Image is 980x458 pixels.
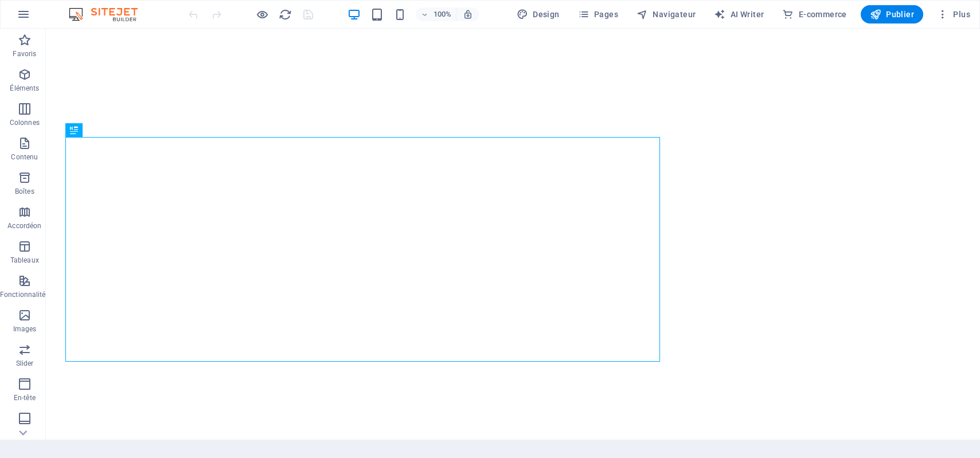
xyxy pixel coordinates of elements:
p: Images [13,324,37,334]
button: Navigateur [632,5,700,24]
img: Editor Logo [66,7,152,21]
p: Contenu [11,152,38,162]
button: Design [512,5,564,24]
button: 100% [416,7,456,21]
span: Design [517,9,560,20]
button: Pages [573,5,623,24]
div: Design (Ctrl+Alt+Y) [512,5,564,24]
span: Plus [937,9,970,20]
button: reload [278,7,292,21]
h6: 100% [433,7,451,21]
span: Navigateur [637,9,696,20]
p: En-tête [14,393,36,402]
button: AI Writer [709,5,768,24]
i: Actualiser la page [279,8,292,21]
button: Publier [861,5,923,24]
button: Plus [932,5,975,24]
button: Cliquez ici pour quitter le mode Aperçu et poursuivre l'édition. [255,7,269,21]
i: Lors du redimensionnement, ajuster automatiquement le niveau de zoom en fonction de l'appareil sé... [463,9,473,19]
p: Colonnes [10,118,40,127]
p: Éléments [10,84,39,93]
span: Publier [870,9,914,20]
p: Accordéon [7,221,41,230]
p: Boîtes [15,187,34,196]
span: AI Writer [714,9,764,20]
p: Tableaux [10,256,39,265]
p: Slider [16,359,34,368]
span: E-commerce [782,9,846,20]
p: Favoris [13,49,36,58]
button: E-commerce [778,5,851,24]
span: Pages [578,9,618,20]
